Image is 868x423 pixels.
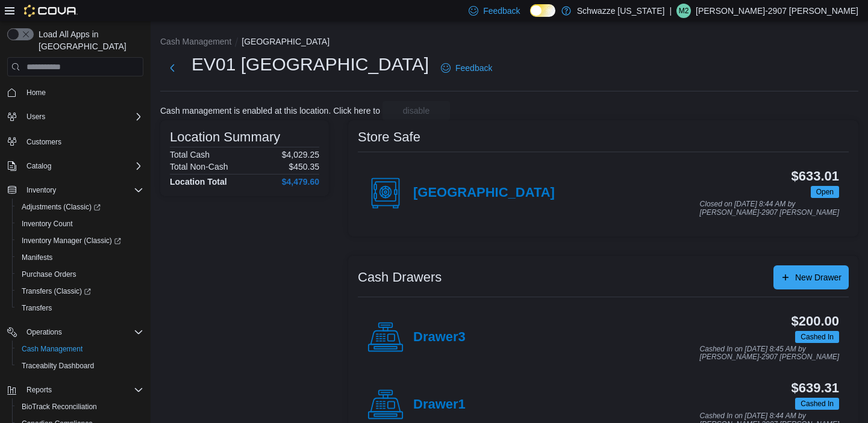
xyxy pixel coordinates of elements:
span: Open [816,187,834,197]
button: Traceabilty Dashboard [12,357,148,374]
span: New Drawer [795,271,841,283]
p: [PERSON_NAME]-2907 [PERSON_NAME] [696,4,858,18]
p: $4,029.25 [282,150,319,159]
nav: An example of EuiBreadcrumbs [160,36,858,50]
span: Open [811,186,839,198]
a: Feedback [436,56,497,80]
span: Cashed In [795,398,839,410]
button: BioTrack Reconciliation [12,398,148,415]
p: $450.35 [289,162,319,171]
span: Transfers [22,303,52,313]
h4: [GEOGRAPHIC_DATA] [413,185,555,201]
span: Users [22,110,143,124]
h4: Location Total [170,177,227,187]
span: Dark Mode [530,17,531,17]
span: disable [403,105,429,117]
span: Cashed In [801,398,834,409]
a: Transfers (Classic) [17,284,96,298]
span: Cashed In [795,331,839,343]
h3: $639.31 [792,381,839,395]
p: Schwazze [US_STATE] [577,4,665,18]
button: Cash Management [12,341,148,357]
button: Cash Management [160,37,231,46]
h4: $4,479.60 [282,177,319,187]
span: Transfers (Classic) [22,286,91,296]
span: Traceabilty Dashboard [22,361,94,371]
button: [GEOGRAPHIC_DATA] [242,37,329,46]
span: Inventory Count [17,217,143,231]
input: Dark Mode [530,4,555,17]
button: Operations [2,324,148,341]
a: Transfers (Classic) [12,283,148,300]
h1: EV01 [GEOGRAPHIC_DATA] [192,52,429,76]
h3: Location Summary [170,130,280,144]
button: Reports [2,381,148,398]
p: | [669,4,672,18]
h3: Cash Drawers [358,270,442,285]
span: Cashed In [801,332,834,342]
span: Feedback [483,5,520,17]
span: Traceabilty Dashboard [17,359,143,373]
span: Customers [22,134,143,149]
p: Cash management is enabled at this location. Click here to [160,106,380,116]
button: New Drawer [773,265,849,289]
a: Inventory Manager (Classic) [12,232,148,249]
a: Transfers [17,301,57,315]
h4: Drawer3 [413,330,466,345]
span: Catalog [22,159,143,173]
button: Inventory Count [12,215,148,232]
span: Operations [27,327,62,337]
a: Purchase Orders [17,267,81,282]
h6: Total Non-Cash [170,162,228,171]
span: Adjustments (Classic) [17,200,143,214]
a: Adjustments (Classic) [12,199,148,215]
span: Manifests [22,253,52,262]
span: BioTrack Reconciliation [22,402,97,412]
h3: $633.01 [792,169,839,184]
span: Feedback [455,62,492,74]
span: Transfers [17,301,143,315]
h6: Total Cash [170,150,210,159]
button: Operations [22,325,67,339]
button: Home [2,84,148,101]
span: Inventory Count [22,219,73,229]
a: BioTrack Reconciliation [17,400,102,414]
span: Reports [22,383,143,397]
span: Cash Management [22,344,83,354]
span: Inventory [27,185,56,195]
button: Customers [2,132,148,150]
span: Operations [22,325,143,339]
h4: Drawer1 [413,397,466,413]
button: Inventory [22,183,61,197]
a: Customers [22,135,66,149]
img: Cova [24,5,78,17]
span: Purchase Orders [22,270,76,279]
span: Customers [27,137,61,147]
a: Traceabilty Dashboard [17,359,99,373]
button: Transfers [12,300,148,316]
button: Users [22,110,50,124]
span: Inventory Manager (Classic) [17,233,143,248]
span: Transfers (Classic) [17,284,143,298]
div: Matthew-2907 Padilla [676,4,691,18]
a: Inventory Count [17,217,78,231]
span: Inventory [22,183,143,197]
h3: $200.00 [792,314,839,329]
span: Cash Management [17,342,143,356]
button: Purchase Orders [12,266,148,283]
button: disable [382,101,450,120]
span: Adjustments (Classic) [22,202,101,212]
p: Cashed In on [DATE] 8:45 AM by [PERSON_NAME]-2907 [PERSON_NAME] [700,345,839,362]
button: Users [2,108,148,125]
span: Home [22,85,143,100]
span: Purchase Orders [17,267,143,282]
a: Home [22,85,51,100]
button: Manifests [12,249,148,266]
span: Manifests [17,250,143,265]
button: Inventory [2,182,148,199]
span: Load All Apps in [GEOGRAPHIC_DATA] [34,28,143,52]
a: Manifests [17,250,57,265]
span: Catalog [27,161,51,171]
span: Users [27,112,45,122]
button: Reports [22,383,57,397]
